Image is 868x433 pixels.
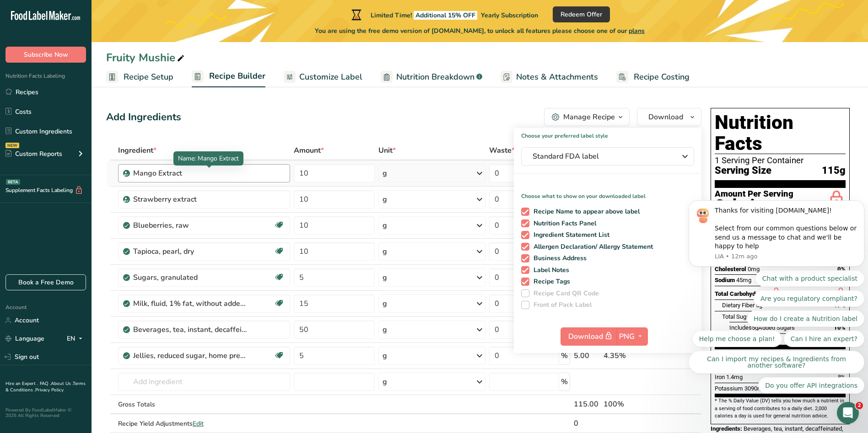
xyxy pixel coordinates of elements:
button: Messages [46,285,92,322]
span: News [151,308,169,315]
h1: Choose your preferred label style [514,128,701,140]
button: PNG [616,327,648,346]
img: logo [18,21,80,29]
span: 2 [856,402,863,409]
button: Redeem Offer [553,6,610,22]
div: How Subscription Upgrades Work on [DOMAIN_NAME] [19,199,153,219]
button: Manage Recipe [544,108,630,126]
span: Allergen Declaration/ Allergy Statement [529,243,653,251]
span: Download [648,112,683,123]
span: Help [107,308,122,315]
div: 115.00 [574,399,600,410]
span: Ingredient [118,145,156,156]
div: g [383,246,387,257]
div: g [383,350,387,361]
span: Recipe Costing [634,71,690,83]
div: g [383,220,387,231]
span: Edit [193,419,204,428]
div: Tapioca, pearl, dry [133,246,248,257]
span: Ingredients: [711,425,742,432]
div: Recipe Yield Adjustments [118,419,290,428]
div: Manage Recipe [563,112,615,123]
button: Subscribe Now [5,47,86,63]
p: How can we help? [18,96,165,112]
div: NEW [5,143,19,148]
span: plans [629,27,645,35]
div: Waste [489,145,523,156]
span: Standard FDA label [533,151,670,162]
span: PNG [619,331,635,342]
div: Powered By FoodLabelMaker © 2025 All Rights Reserved [5,407,86,418]
div: Send us a message [19,131,153,140]
span: Business Address [529,254,587,262]
div: g [383,194,387,205]
div: Beverages, tea, instant, decaffeinated, unsweetened [133,324,248,335]
img: Profile image for Reem [98,15,116,33]
span: Label Notes [529,266,570,274]
div: Add Ingredients [106,110,181,125]
div: g [383,376,387,387]
div: Limited Time! [350,9,538,20]
div: g [383,298,387,309]
div: Hire an Expert Services [13,179,170,196]
a: Privacy Policy [35,387,64,393]
div: Custom Reports [5,149,62,159]
div: Jellies, reduced sugar, home preserved [133,350,248,361]
div: g [383,324,387,335]
span: Home [12,308,33,315]
div: Hire an Expert Services [13,222,170,239]
span: Recipe Builder [209,70,265,82]
div: How to Print Your Labels & Choose the Right Printer [19,243,153,262]
input: Add Ingredient [118,373,290,391]
span: Unit [378,145,396,156]
div: Close [157,15,174,31]
button: Standard FDA label [521,147,694,166]
span: Nutrition Facts Panel [529,219,597,228]
a: Customize Label [284,67,362,87]
span: Yearly Subscription [481,11,538,20]
span: Recipe Setup [124,71,173,83]
div: 100% [604,399,658,410]
p: Hi [PERSON_NAME] 👋 [18,65,165,96]
div: EN [67,333,86,344]
img: Profile image for Rana [115,15,134,33]
button: News [137,285,183,322]
section: * The % Daily Value (DV) tells you how much a nutrient in a serving of food contributes to a dail... [715,397,846,420]
img: Profile image for Rachelle [133,15,151,33]
iframe: Intercom notifications message [685,72,868,408]
div: Fruity Mushie [106,49,186,66]
div: Gross Totals [118,400,290,409]
button: Download [637,108,701,126]
img: [Free Webinar] What's wrong with this Label? [10,275,173,339]
span: Download [568,331,614,342]
div: Hire an Expert Services [19,226,153,235]
div: BETA [6,179,20,185]
a: Recipe Costing [616,67,690,87]
a: Recipe Builder [192,66,265,88]
span: Subscribe Now [24,50,68,59]
a: About Us . [51,380,73,387]
div: g [383,168,387,179]
a: Language [5,331,44,347]
button: Download [561,327,616,346]
button: Search for help [13,157,170,175]
div: Hire an Expert Services [19,182,153,192]
a: Nutrition Breakdown [381,67,482,87]
span: Redeem Offer [561,10,602,19]
span: Amount [294,145,324,156]
span: Search for help [19,161,74,171]
div: [Free Webinar] What's wrong with this Label? [9,274,174,390]
a: Notes & Attachments [501,67,598,87]
span: Recipe Card QR Code [529,289,599,298]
